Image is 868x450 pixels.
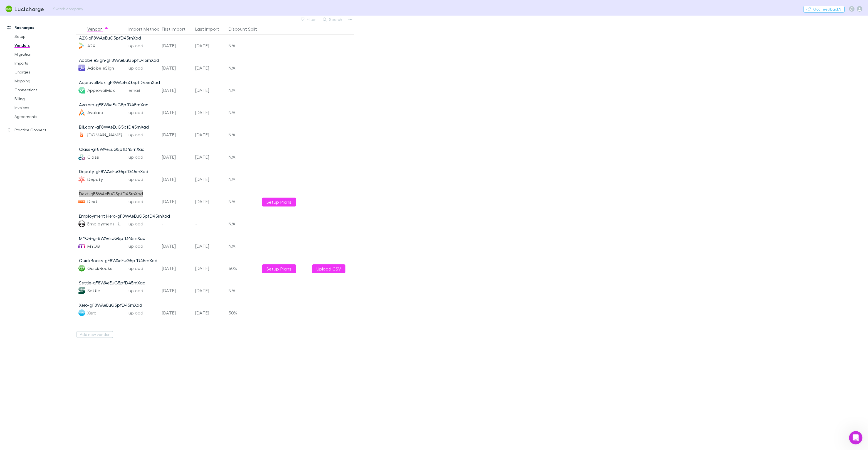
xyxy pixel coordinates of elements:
a: Billing [9,94,75,103]
button: Last Import [195,23,226,35]
img: Class's Logo [78,154,85,160]
img: ApprovalMax's Logo [78,87,85,94]
div: [DATE] [160,302,193,324]
div: Deputy [87,168,103,190]
div: N/A [226,57,260,79]
a: Class-gF8WAeEuG5pfD45rnXad [79,146,145,152]
a: A2X-gF8WAeEuG5pfD45rnXad [79,35,141,40]
div: [DATE] [160,279,193,302]
span: neutral face reaction [5,397,9,402]
div: upload [128,124,157,146]
div: [DATE] [160,79,193,101]
div: [DATE] [193,168,226,190]
button: Switch company [50,6,86,12]
a: Dext-gF8WAeEuG5pfD45rnXad [79,191,143,196]
div: [DATE] [193,257,226,279]
a: Mapping [9,77,75,85]
div: [DATE] [193,101,226,124]
div: upload [128,235,157,257]
div: upload [128,302,157,324]
img: Settle's Logo [78,287,85,294]
div: QuickBooks [87,257,113,279]
div: [DATE] [193,35,226,57]
div: upload [128,279,157,302]
div: N/A [226,101,260,124]
div: upload [128,146,157,168]
a: Deputy-gF8WAeEuG5pfD45rnXad [79,169,148,174]
a: Xero-gF8WAeEuG5pfD45rnXad [79,302,142,308]
a: Employment Hero-gF8WAeEuG5pfD45rnXad [79,213,170,218]
div: ApprovalMax [87,79,115,101]
div: [DATE] [193,146,226,168]
div: [DATE] [193,57,226,79]
div: [DATE] [160,101,193,124]
div: upload [128,257,157,279]
div: [DATE] [160,168,193,190]
div: [DATE] [160,57,193,79]
button: go back [4,2,14,13]
button: Add new vendor [76,331,113,338]
div: Avalara [87,101,103,124]
img: Avalara's Logo [78,109,85,116]
a: Agreements [9,112,75,121]
img: Bill.com's Logo [78,131,85,138]
img: A2X's Logo [78,42,85,49]
div: Settle [87,279,100,302]
div: upload [128,213,157,235]
span: 😐 [5,397,9,402]
div: upload [128,57,157,79]
div: Class [87,146,99,168]
div: [DATE] [193,79,226,101]
button: Filter [298,16,319,23]
div: upload [128,190,157,213]
div: MYOB [87,235,100,257]
a: Settle-gF8WAeEuG5pfD45rnXad [79,280,145,285]
a: Lucicharge [2,2,48,16]
div: N/A [226,279,260,302]
a: Bill.com-gF8WAeEuG5pfD45rnXad [79,124,149,129]
button: Collapse window [167,2,178,13]
div: [DOMAIN_NAME] [87,124,122,146]
img: Adobe eSign's Logo [78,65,85,71]
div: N/A [226,146,260,168]
button: Got Feedback? [803,6,845,13]
div: [DATE] [160,146,193,168]
div: [DATE] [160,257,193,279]
div: - [160,213,193,235]
div: N/A [226,213,260,235]
span: smiley reaction [9,397,14,402]
img: MYOB's Logo [78,243,85,249]
div: [DATE] [160,190,193,213]
div: [DATE] [193,302,226,324]
div: Xero [87,302,97,324]
div: upload [128,168,157,190]
img: Dext's Logo [78,198,85,205]
div: 50% [226,257,260,279]
a: Setup Plans [262,264,296,273]
button: First Import [162,23,192,35]
div: N/A [226,124,260,146]
a: Adobe eSign-gF8WAeEuG5pfD45rnXad [79,57,159,63]
div: Employment Hero [87,213,124,235]
img: QuickBooks's Logo [78,265,85,272]
div: [DATE] [160,35,193,57]
button: Vendor [87,23,108,35]
div: upload [128,101,157,124]
div: A2X [87,35,96,57]
a: Charges [9,68,75,77]
div: Close [178,2,188,12]
div: N/A [226,235,260,257]
a: Invoices [9,103,75,112]
div: email [128,79,157,101]
img: Xero's Logo [78,309,85,316]
img: Deputy's Logo [78,176,85,183]
div: [DATE] [160,124,193,146]
div: Adobe eSign [87,57,114,79]
a: Avalara-gF8WAeEuG5pfD45rnXad [79,102,149,107]
a: MYOB-gF8WAeEuG5pfD45rnXad [79,235,145,241]
div: N/A [226,79,260,101]
div: 50% [226,302,260,324]
iframe: Intercom live chat [849,431,862,444]
button: Upload CSV [312,264,345,273]
a: Setup Plans [262,198,296,206]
